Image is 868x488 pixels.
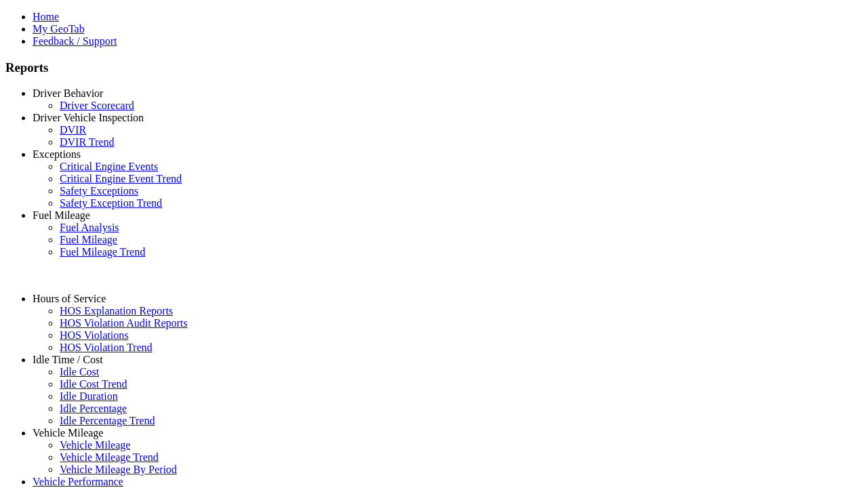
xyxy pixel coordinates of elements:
a: Vehicle Performance [33,476,123,487]
a: HOS Violations [60,329,128,341]
a: DVIR [60,124,86,136]
a: Hours of Service [33,293,106,304]
a: HOS Explanation Reports [60,305,173,317]
a: Exceptions [33,148,81,160]
a: Fuel Mileage [33,209,90,221]
a: Idle Cost [60,366,99,378]
a: Idle Time / Cost [33,354,103,365]
a: Vehicle Mileage [60,439,130,451]
a: Feedback / Support [33,35,117,47]
a: HOS Violation Trend [60,342,153,353]
a: Home [33,11,59,22]
a: Idle Percentage Trend [60,415,155,426]
a: Safety Exceptions [60,185,138,197]
a: Fuel Mileage Trend [60,246,145,258]
a: Vehicle Mileage Trend [60,451,159,463]
a: DVIR Trend [60,136,114,148]
a: HOS Violation Audit Reports [60,317,188,329]
a: Driver Vehicle Inspection [33,112,144,123]
a: Vehicle Mileage By Period [60,464,177,475]
a: Critical Engine Events [60,161,158,172]
a: My GeoTab [33,23,85,35]
a: Fuel Analysis [60,222,119,233]
a: Idle Percentage [60,403,127,414]
a: Vehicle Mileage [33,427,103,439]
a: Fuel Mileage [60,234,117,245]
h3: Reports [5,60,863,75]
a: Idle Cost Trend [60,378,127,390]
a: Driver Behavior [33,87,103,99]
a: Critical Engine Event Trend [60,173,182,184]
a: Driver Scorecard [60,100,134,111]
a: Idle Duration [60,390,118,402]
a: Safety Exception Trend [60,197,162,209]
